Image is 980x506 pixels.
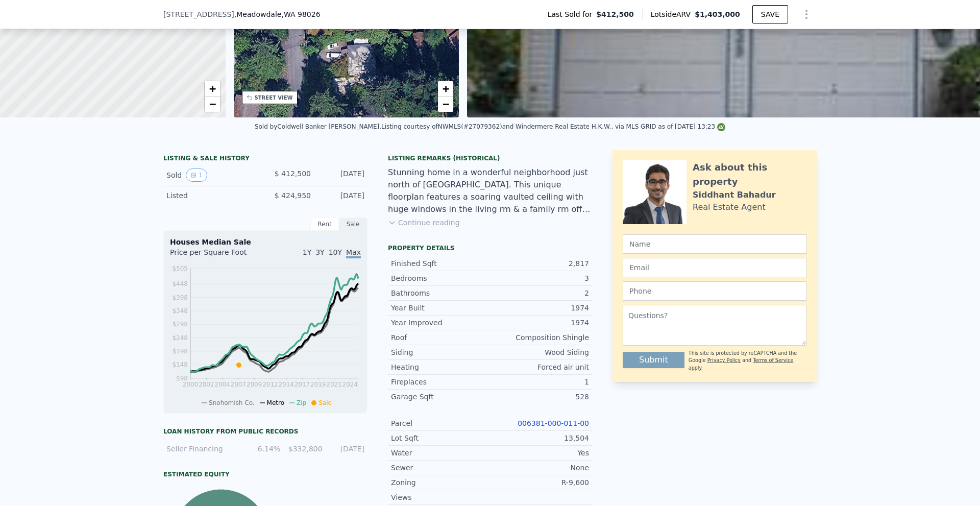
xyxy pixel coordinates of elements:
tspan: $198 [172,348,188,355]
tspan: 2004 [214,381,230,388]
span: 3Y [315,248,324,256]
input: Name [623,234,806,254]
img: NWMLS Logo [717,123,725,131]
button: SAVE [752,5,788,23]
span: Last Sold for [548,9,597,19]
tspan: 2002 [199,381,214,388]
tspan: 2014 [278,381,294,388]
div: [DATE] [329,444,364,454]
a: Privacy Policy [707,357,741,363]
div: Sale [339,218,367,231]
span: $ 424,950 [275,191,311,200]
div: Ask about this property [693,160,806,189]
div: Listed [166,190,257,201]
span: − [443,98,449,110]
span: Zip [297,399,306,406]
div: [DATE] [319,190,364,201]
div: Loan history from public records [163,427,367,436]
tspan: 2009 [247,381,262,388]
div: This site is protected by reCAPTCHA and the Google and apply. [689,350,806,372]
div: Lot Sqft [391,433,490,443]
div: Water [391,448,490,458]
div: Year Improved [391,318,490,328]
span: + [209,82,215,95]
div: $332,800 [286,444,322,454]
div: None [490,463,589,473]
div: 1974 [490,318,589,328]
div: LISTING & SALE HISTORY [163,154,367,164]
div: Houses Median Sale [170,237,361,247]
div: Garage Sqft [391,392,490,402]
tspan: 2012 [262,381,278,388]
a: 006381-000-011-00 [518,419,589,427]
span: Lotside ARV [651,9,695,19]
div: 528 [490,392,589,402]
tspan: $348 [172,307,188,315]
span: $412,500 [596,9,634,19]
div: [DATE] [319,168,364,182]
div: Real Estate Agent [693,201,766,213]
tspan: $448 [172,280,188,287]
div: Roof [391,332,490,343]
div: Listing courtesy of NWMLS (#27079362) and Windermere Real Estate H.K.W., via MLS GRID as of [DATE... [381,123,725,130]
div: Wood Siding [490,347,589,357]
div: Views [391,492,490,502]
div: 13,504 [490,433,589,443]
div: Siding [391,347,490,357]
div: 1974 [490,303,589,313]
span: + [443,82,449,95]
span: Metro [267,399,284,406]
div: Year Built [391,303,490,313]
span: $1,403,000 [695,10,740,18]
div: Sold by Coldwell Banker [PERSON_NAME] . [255,123,381,130]
div: Finished Sqft [391,258,490,269]
div: Seller Financing [166,444,238,454]
tspan: 2019 [310,381,326,388]
div: 2,817 [490,258,589,269]
div: Stunning home in a wonderful neighborhood just north of [GEOGRAPHIC_DATA]. This unique floorplan ... [388,166,592,215]
div: 6.14% [244,444,280,454]
tspan: 2007 [231,381,247,388]
div: 1 [490,377,589,387]
span: Sale [318,399,332,406]
button: View historical data [186,168,207,182]
span: 10Y [329,248,342,256]
div: Composition Shingle [490,332,589,343]
div: Bathrooms [391,288,490,298]
a: Zoom in [438,81,453,97]
a: Zoom out [438,97,453,112]
span: Snohomish Co. [209,399,255,406]
button: Continue reading [388,218,460,228]
a: Zoom in [205,81,220,97]
div: Sold [166,168,257,182]
tspan: $148 [172,361,188,368]
tspan: $98 [176,375,188,382]
span: , WA 98026 [281,10,320,18]
div: 2 [490,288,589,298]
tspan: 2017 [295,381,310,388]
span: − [209,98,215,110]
div: Price per Square Foot [170,247,265,263]
div: R-9,600 [490,477,589,488]
div: Bedrooms [391,273,490,283]
div: Siddhant Bahadur [693,189,776,201]
div: Forced air unit [490,362,589,372]
span: , Meadowdale [234,9,321,19]
div: Yes [490,448,589,458]
button: Show Options [796,4,817,25]
div: Zoning [391,477,490,488]
a: Terms of Service [753,357,793,363]
tspan: $505 [172,265,188,272]
a: Zoom out [205,97,220,112]
tspan: $298 [172,321,188,328]
div: STREET VIEW [255,94,293,102]
div: Parcel [391,418,490,428]
div: Sewer [391,463,490,473]
div: 3 [490,273,589,283]
input: Email [623,258,806,277]
div: Rent [310,218,339,231]
span: $ 412,500 [275,170,311,178]
div: Property details [388,244,592,252]
span: Max [346,248,361,258]
tspan: 2024 [342,381,358,388]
